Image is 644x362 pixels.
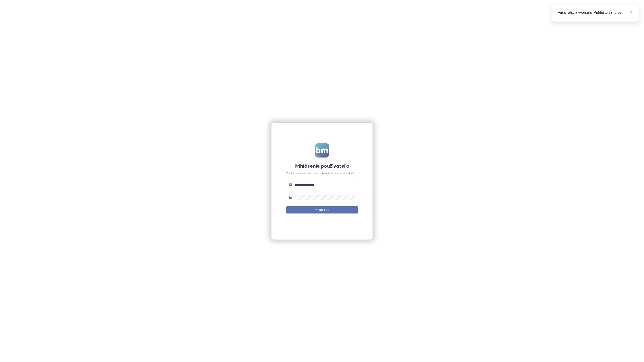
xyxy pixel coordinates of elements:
[558,10,633,15] div: Vaša relácia vypršala. Prihláste sa, prosím.
[286,206,358,213] button: Prihlásiť sa
[286,163,358,169] h4: Prihlásenie používateľa
[315,143,329,158] img: logo
[286,171,358,176] div: Zadajte svoje prihlasovacie údaje pre prístup k účtu.
[315,208,329,212] span: Prihlásiť sa
[289,196,292,199] span: lock
[629,11,632,14] span: close
[289,183,292,186] span: mail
